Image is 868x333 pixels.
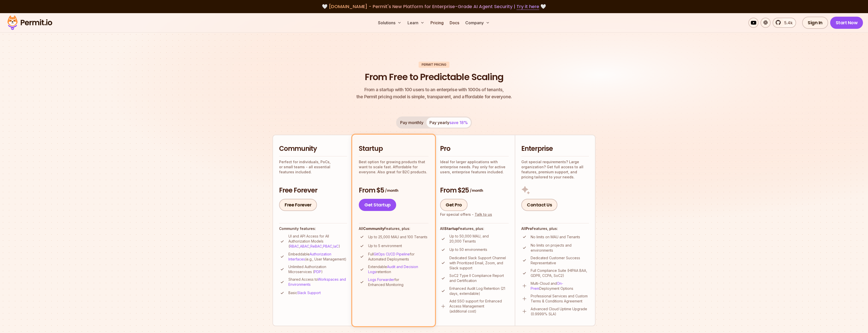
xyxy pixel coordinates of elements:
[531,281,563,291] a: On-Prem
[449,299,509,314] p: Add SSO support for Enhanced Access Management (additional cost)
[333,244,339,248] a: IaC
[368,277,428,287] p: for Enhanced Monitoring
[531,268,589,278] p: Full Compliance Suite (HIPAA BAA, GDPR, CCPA, SoC2)
[463,18,492,28] button: Company
[440,212,492,217] div: For special offers -
[517,3,539,10] a: Try it here
[531,255,589,266] p: Dedicated Customer Success Representative
[440,226,509,231] h4: All Features, plus:
[448,18,461,28] a: Docs
[279,199,317,211] a: Free Forever
[449,247,487,252] p: Up to 50 environments
[310,244,322,248] a: ReBAC
[314,270,321,274] a: PDP
[5,14,55,31] img: Permit logo
[531,243,589,253] p: No limits on projects and environments
[288,290,321,295] p: Basic
[279,226,347,231] h4: Community features:
[521,226,589,231] h4: All Features, plus:
[449,255,509,271] p: Dedicated Slack Support Channel with Prioritized Email, Zoom, and Slack support
[290,244,299,248] a: RBAC
[374,252,410,256] a: GitOps CI/CD Pipeline
[521,199,557,211] a: Contact Us
[444,226,458,231] strong: Startup
[405,18,426,28] button: Learn
[830,17,863,29] a: Start Now
[475,212,492,217] a: Talk to us
[440,186,509,195] h3: From $25
[368,265,418,274] a: Audit and Decision Logs
[449,273,509,283] p: SoC2 Type II Compliance Report and Certification
[526,226,532,231] strong: Pro
[531,306,589,317] p: Advanced Cloud Uptime Upgrade (0.9999% SLA)
[288,252,347,262] p: Embeddable (e.g., User Management)
[531,281,589,291] p: Multi-Cloud and Deployment Options
[440,199,468,211] a: Get Pro
[279,144,347,153] h2: Community
[359,199,396,211] a: Get Startup
[365,71,503,83] h1: From Free to Predictable Scaling
[356,86,512,100] p: the Permit pricing model is simple, transparent, and affordable for everyone.
[531,294,589,304] p: Professional Services and Custom Terms & Conditions Agreement
[297,291,321,295] a: Slack Support
[428,18,446,28] a: Pricing
[802,17,828,29] a: Sign In
[359,226,428,231] h4: All Features, plus:
[773,18,796,28] a: 5.4k
[329,3,539,10] span: [DOMAIN_NAME] - Permit's New Platform for Enterprise-Grade AI Agent Security |
[279,186,347,195] h3: Free Forever
[323,244,332,248] a: PBAC
[356,86,512,93] span: From a startup with 100 users to an enterprise with 1000s of tenants,
[368,252,428,262] p: Full for Automated Deployments
[781,20,793,26] span: 5.4k
[359,144,428,153] h2: Startup
[288,277,347,287] p: Shared Access to
[359,159,428,175] p: Best option for growing products that want to scale fast. Affordable for everyone. Also great for...
[397,117,426,128] button: Pay monthly
[359,186,428,195] h3: From $5
[419,62,449,68] div: Permit Pricing
[440,144,509,153] h2: Pro
[288,252,331,261] a: Authorization Interfaces
[449,234,509,244] p: Up to 50,000 MAU, and 20,000 Tenants
[449,286,509,296] p: Enhanced Audit Log Retention (21 days, extendable)
[368,243,402,248] p: Up to 5 environment
[385,188,398,193] span: / month
[288,234,347,249] p: UI and API Access for All Authorization Models ( , , , , )
[279,159,347,175] p: Perfect for individuals, PoCs, or small teams - all essential features included.
[363,226,384,231] strong: Community
[470,188,483,193] span: / month
[376,18,403,28] button: Solutions
[368,264,428,274] p: Extendable retention
[521,159,589,180] p: Got special requirements? Large organization? Get full access to all features, premium support, a...
[300,244,309,248] a: ABAC
[12,3,856,10] div: 🤍 🤍
[368,277,394,282] a: Logs Forwarder
[368,234,427,240] p: Up to 25,000 MAU and 100 Tenants
[288,264,347,274] p: Unlimited Authorization Microservices ( )
[531,234,580,240] p: No limits on MAU and Tenants
[521,144,589,153] h2: Enterprise
[440,159,509,175] p: Ideal for larger applications with enterprise needs. Pay only for active users, enterprise featur...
